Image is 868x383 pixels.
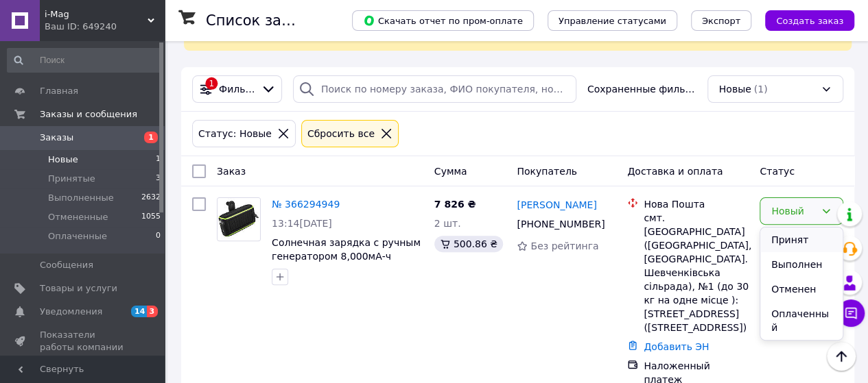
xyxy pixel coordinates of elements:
li: Принят [760,227,843,252]
span: Сохраненные фильтры: [587,82,696,96]
span: 1 [144,132,158,143]
li: Оплаченный [760,301,843,340]
div: Нова Пошта [644,197,749,211]
span: 1055 [141,211,161,223]
button: Экспорт [691,10,751,31]
span: Уведомления [40,306,102,318]
button: Чат с покупателем [837,299,865,327]
span: Новые [719,82,751,96]
span: 2632 [141,192,161,204]
a: Создать заказ [751,14,854,25]
span: Без рейтинга [530,240,598,251]
span: 14 [131,306,147,317]
div: 500.86 ₴ [434,236,503,252]
span: Оплаченные [48,230,107,243]
li: Отменен [760,277,843,301]
span: Заказы [40,132,73,144]
span: 3 [147,306,158,317]
span: 7 826 ₴ [434,199,476,210]
div: Новый [771,203,815,219]
div: Статус: Новые [196,126,274,141]
div: Сбросить все [305,126,377,141]
span: Экспорт [702,16,740,26]
span: 0 [156,230,161,243]
span: Скачать отчет по пром-оплате [363,14,523,27]
span: Товары и услуги [40,282,117,295]
a: № 366294949 [272,199,340,210]
span: Отмененные [48,211,108,223]
div: Ваш ID: 649240 [45,21,165,33]
span: Сумма [434,166,467,177]
span: Статус [760,166,795,177]
span: Принятые [48,173,95,185]
a: Фото товару [217,197,261,241]
h1: Список заказов [206,12,324,29]
input: Поиск по номеру заказа, ФИО покупателя, номеру телефона, Email, номеру накладной [293,75,576,103]
span: [PHONE_NUMBER] [517,219,605,230]
span: Фильтры [219,82,255,96]
button: Создать заказ [765,10,854,31]
span: Создать заказ [776,16,843,26]
img: Фото товару [218,198,260,240]
span: (1) [754,84,768,95]
button: Скачать отчет по пром-оплате [352,10,534,31]
span: Сообщения [40,259,93,271]
span: Управление статусами [559,16,666,26]
button: Управление статусами [548,10,677,31]
span: Новые [48,153,78,166]
span: 1 [156,153,161,166]
a: [PERSON_NAME] [517,198,596,212]
button: Наверх [827,342,856,371]
span: Главная [40,85,78,97]
a: Добавить ЭН [644,341,709,352]
div: смт. [GEOGRAPHIC_DATA] ([GEOGRAPHIC_DATA], [GEOGRAPHIC_DATA]. Шевченківська сільрада), №1 (до 30 ... [644,211,749,334]
span: 3 [156,173,161,185]
span: Выполненные [48,192,114,204]
span: Доставка и оплата [627,166,723,177]
span: Покупатель [517,166,577,177]
span: Заказ [217,166,246,177]
span: i-Mag [45,8,148,21]
span: Показатели работы компании [40,329,127,354]
li: Выполнен [760,252,843,277]
span: 13:14[DATE] [272,218,332,229]
span: Заказы и сообщения [40,108,137,121]
a: Солнечная зарядка с ручным генератором 8,000мА-ч [272,237,421,262]
span: 2 шт. [434,218,461,229]
input: Поиск [7,48,162,73]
